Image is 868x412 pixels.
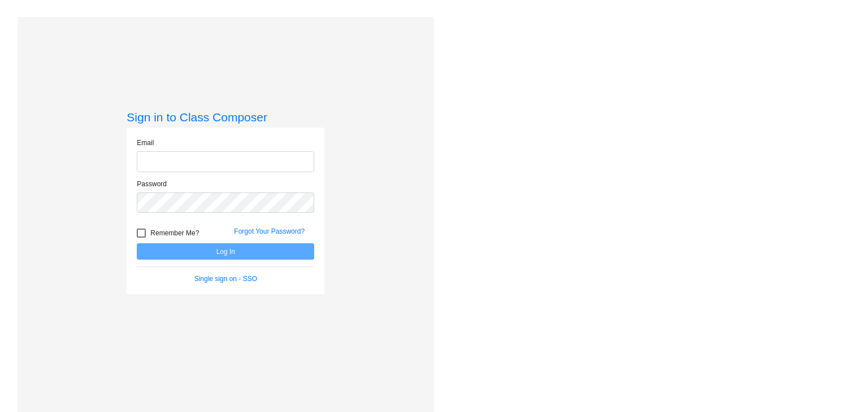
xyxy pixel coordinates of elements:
button: Log In [137,243,314,260]
a: Forgot Your Password? [234,227,305,235]
label: Email [137,138,154,148]
span: Remember Me? [150,226,199,240]
h3: Sign in to Class Composer [127,110,324,124]
a: Single sign on - SSO [194,275,257,283]
label: Password [137,179,167,189]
